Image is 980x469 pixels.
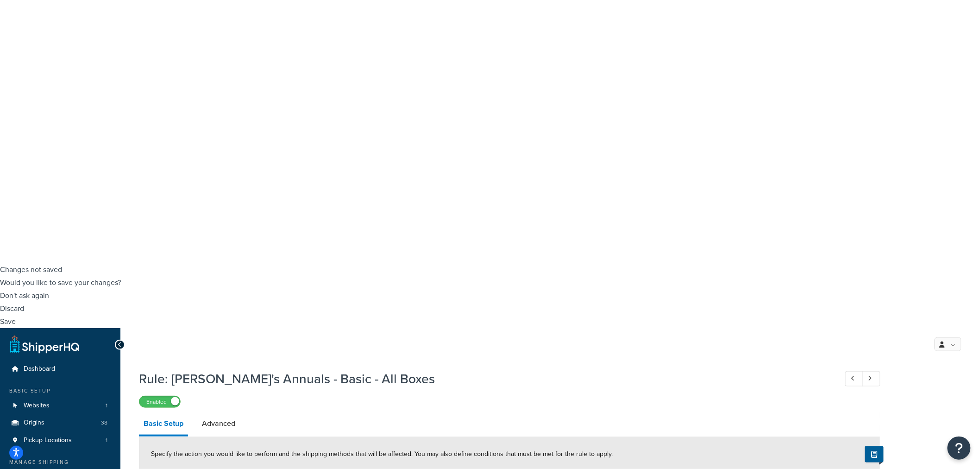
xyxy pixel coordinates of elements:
div: Basic Setup [7,387,113,395]
span: Specify the action you would like to perform and the shipping methods that will be affected. You ... [151,449,613,459]
a: Next Record [862,371,880,387]
li: Origins [7,414,113,431]
button: Open Resource Center [948,437,971,460]
a: Advanced [197,412,240,435]
span: 1 [106,437,107,444]
a: Websites1 [7,397,113,414]
button: Show Help Docs [865,446,884,463]
li: Pickup Locations [7,432,113,449]
span: Origins [24,419,44,427]
a: Basic Setup [139,412,188,437]
a: Previous Record [845,371,863,387]
a: Origins38 [7,414,113,431]
span: Dashboard [24,365,55,373]
div: Manage Shipping [7,458,113,466]
a: Pickup Locations1 [7,432,113,449]
li: Websites [7,397,113,414]
span: 38 [101,419,107,427]
label: Enabled [139,396,180,407]
span: Pickup Locations [24,437,72,444]
a: Dashboard [7,361,113,378]
span: Websites [24,402,50,410]
span: 1 [106,402,107,410]
h1: Rule: [PERSON_NAME]'s Annuals - Basic - All Boxes [139,370,828,388]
